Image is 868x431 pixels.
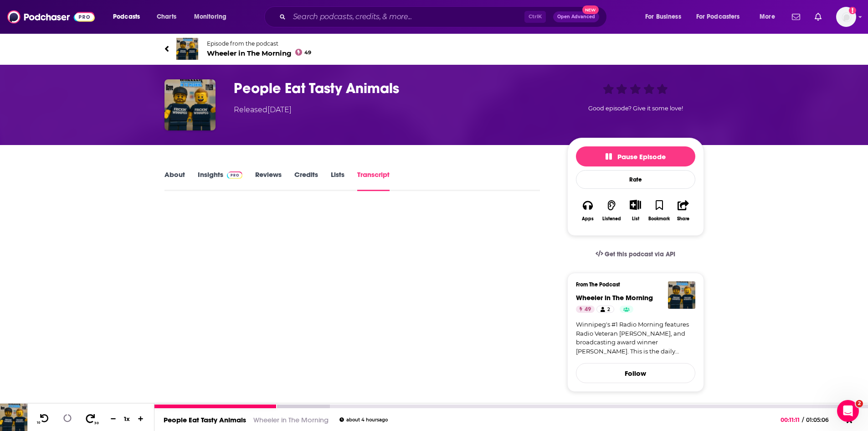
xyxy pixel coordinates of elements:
[339,417,388,422] div: about 4 hours ago
[107,10,152,24] button: open menu
[639,10,693,24] button: open menu
[576,363,695,383] button: Follow
[194,10,226,23] span: Monitoring
[607,305,610,314] span: 2
[234,79,553,97] h3: People Eat Tasty Animals
[576,146,695,166] button: Pause Episode
[836,7,856,27] img: User Profile
[588,243,683,265] a: Get this podcast via API
[164,170,185,191] a: About
[94,421,98,425] span: 30
[856,400,863,407] span: 2
[602,216,621,222] div: Listened
[119,415,135,422] div: 1 x
[788,9,804,25] a: Show notifications dropdown
[164,79,216,130] img: People Eat Tasty Animals
[151,10,182,24] a: Charts
[113,10,140,23] span: Podcasts
[600,194,623,227] button: Listened
[606,152,666,161] span: Pause Episode
[781,416,802,423] span: 00:11:11
[804,416,838,423] span: 01:05:06
[253,415,329,424] a: Wheeler in The Morning
[557,15,595,19] span: Open Advanced
[690,10,753,24] button: open menu
[632,216,639,222] div: List
[227,171,243,179] img: Podchaser Pro
[836,7,856,27] button: Show profile menu
[626,200,645,210] button: Show More Button
[588,105,683,112] span: Good episode? Give it some love!
[668,281,695,309] img: Wheeler in The Morning
[811,9,825,25] a: Show notifications dropdown
[234,104,292,115] div: Released [DATE]
[760,10,775,23] span: More
[837,400,859,422] iframe: Intercom live chat
[582,5,599,14] span: New
[188,10,238,24] button: open menu
[294,170,318,191] a: Credits
[198,170,243,191] a: InsightsPodchaser Pro
[524,11,546,23] span: Ctrl K
[289,10,524,24] input: Search podcasts, credits, & more...
[677,216,689,222] div: Share
[647,194,671,227] button: Bookmark
[836,7,856,27] span: Logged in as WesBurdett
[645,10,681,23] span: For Business
[576,281,688,288] h3: From The Podcast
[357,170,390,191] a: Transcript
[802,416,804,423] span: /
[671,194,695,227] button: Share
[273,6,616,27] div: Search podcasts, credits, & more...
[35,413,52,425] button: 10
[753,10,786,24] button: open menu
[164,38,434,60] a: Wheeler in The MorningEpisode from the podcastWheeler in The Morning49
[596,306,614,313] a: 2
[82,412,100,425] button: 30
[37,421,40,425] span: 10
[176,38,198,60] img: Wheeler in The Morning
[623,194,647,227] div: Show More ButtonList
[582,216,594,222] div: Apps
[849,7,856,14] svg: Add a profile image
[576,306,595,313] a: 49
[331,170,344,191] a: Lists
[304,51,311,55] span: 49
[164,415,246,424] a: People Eat Tasty Animals
[553,11,599,22] button: Open AdvancedNew
[696,10,740,23] span: For Podcasters
[576,320,695,356] a: Winnipeg's #1 Radio Morning features Radio Veteran [PERSON_NAME], and broadcasting award winner [...
[207,40,312,47] span: Episode from the podcast
[157,10,176,23] span: Charts
[576,170,695,189] div: Rate
[207,49,312,57] span: Wheeler in The Morning
[585,305,591,314] span: 49
[255,170,282,191] a: Reviews
[648,216,670,222] div: Bookmark
[576,194,600,227] button: Apps
[7,8,95,26] img: Podchaser - Follow, Share and Rate Podcasts
[605,250,675,258] span: Get this podcast via API
[576,293,653,302] a: Wheeler in The Morning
